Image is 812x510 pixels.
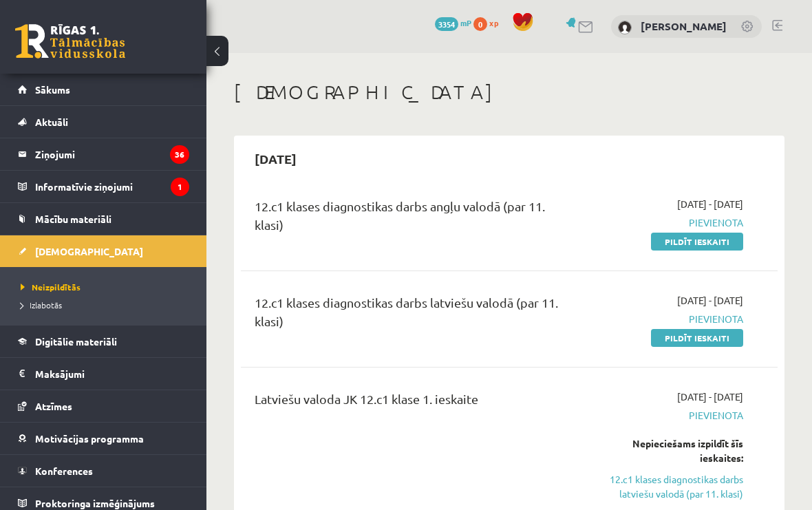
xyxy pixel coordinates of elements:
span: Atzīmes [35,400,72,412]
a: Rīgas 1. Tālmācības vidusskola [15,24,125,59]
i: 1 [171,178,189,196]
span: Konferences [35,465,93,477]
span: 3354 [435,17,458,31]
a: Motivācijas programma [18,423,189,454]
div: Latviešu valoda JK 12.c1 klase 1. ieskaite [255,390,573,415]
i: 36 [170,145,189,164]
a: Digitālie materiāli [18,326,189,357]
a: 12.c1 klases diagnostikas darbs latviešu valodā (par 11. klasi) [594,472,743,501]
a: 0 xp [473,17,505,28]
a: Konferences [18,455,189,487]
a: Ziņojumi36 [18,138,189,170]
h2: [DATE] [241,142,310,175]
a: [PERSON_NAME] [641,19,727,33]
a: Maksājumi [18,358,189,390]
span: [DEMOGRAPHIC_DATA] [35,245,143,257]
span: xp [489,17,498,28]
img: Roberts Kukulis [618,21,632,34]
span: Pievienota [594,312,743,326]
span: mP [460,17,471,28]
span: Aktuāli [35,116,68,128]
a: Izlabotās [21,299,193,311]
span: [DATE] - [DATE] [677,293,743,308]
span: Motivācijas programma [35,432,144,445]
span: Neizpildītās [21,281,81,293]
legend: Informatīvie ziņojumi [35,171,189,202]
a: Mācību materiāli [18,203,189,235]
a: Pildīt ieskaiti [651,329,743,347]
div: 12.c1 klases diagnostikas darbs angļu valodā (par 11. klasi) [255,197,573,241]
span: Izlabotās [21,299,62,310]
a: [DEMOGRAPHIC_DATA] [18,235,189,267]
h1: [DEMOGRAPHIC_DATA] [234,81,784,104]
span: [DATE] - [DATE] [677,197,743,211]
a: 3354 mP [435,17,471,28]
span: Sākums [35,83,70,96]
span: 0 [473,17,487,31]
a: Sākums [18,74,189,105]
legend: Ziņojumi [35,138,189,170]
div: Nepieciešams izpildīt šīs ieskaites: [594,436,743,465]
a: Informatīvie ziņojumi1 [18,171,189,202]
span: Pievienota [594,215,743,230]
a: Aktuāli [18,106,189,138]
legend: Maksājumi [35,358,189,390]
a: Neizpildītās [21,281,193,293]
span: Pievienota [594,408,743,423]
span: [DATE] - [DATE] [677,390,743,404]
span: Mācību materiāli [35,213,111,225]
span: Digitālie materiāli [35,335,117,348]
a: Pildīt ieskaiti [651,233,743,251]
div: 12.c1 klases diagnostikas darbs latviešu valodā (par 11. klasi) [255,293,573,337]
a: Atzīmes [18,390,189,422]
span: Proktoringa izmēģinājums [35,497,155,509]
